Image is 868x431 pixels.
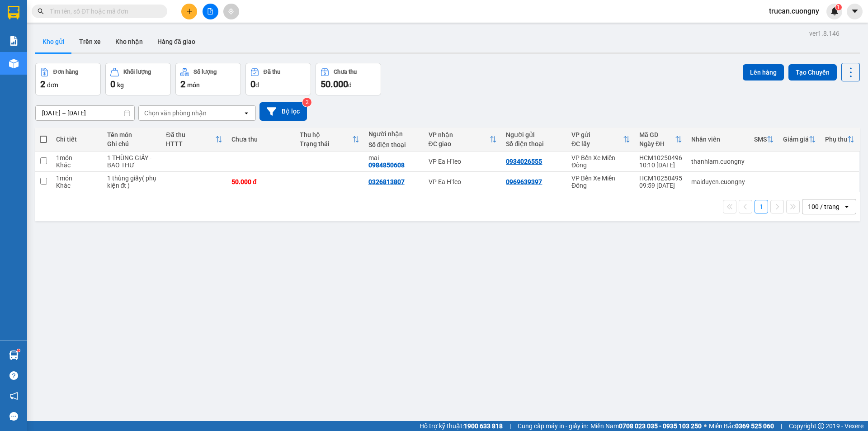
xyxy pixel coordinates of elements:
div: Đã thu [166,131,215,138]
span: 0 [250,79,255,90]
div: Tên món [107,131,157,138]
button: Bộ lọc [259,102,307,121]
button: Trên xe [72,31,108,52]
strong: 0708 023 035 - 0935 103 250 [619,422,702,430]
span: file-add [207,8,213,14]
div: VP Bến Xe Miền Đông [571,154,630,169]
input: Tìm tên, số ĐT hoặc mã đơn [50,6,156,16]
div: thanhlam.cuongny [691,158,745,165]
sup: 2 [302,98,311,107]
span: 2 [40,79,45,90]
span: đ [348,81,352,89]
div: Trạng thái [300,140,352,147]
div: Chi tiết [56,136,98,143]
div: Người gửi [506,131,562,138]
span: | [781,421,782,431]
button: Đơn hàng2đơn [35,63,101,95]
div: 10:10 [DATE] [639,161,682,169]
button: Kho gửi [35,31,72,52]
div: Khác [56,161,98,169]
div: Số điện thoại [368,141,420,148]
span: Hỗ trợ kỹ thuật: [420,421,503,431]
div: 1 THÙNG GIẤY - BAO THƯ [107,154,157,169]
div: mai [368,154,420,161]
span: | [509,421,511,431]
div: 09:59 [DATE] [639,182,682,189]
div: HTTT [166,140,215,147]
img: logo-vxr [8,6,19,19]
span: question-circle [9,371,18,380]
span: plus [186,8,193,14]
div: 1 món [56,175,98,182]
button: Hàng đã giao [150,31,203,52]
span: caret-down [851,7,859,15]
div: Ghi chú [107,140,157,147]
span: copyright [818,423,824,429]
button: Khối lượng0kg [105,63,171,95]
div: VP Ea H`leo [429,158,497,165]
div: 0969639397 [506,178,542,185]
div: ver 1.8.146 [809,28,840,38]
div: VP gửi [571,131,623,138]
button: Số lượng2món [175,63,241,95]
div: SMS [754,136,767,143]
span: đơn [47,81,58,89]
div: 100 / trang [808,202,840,211]
span: Miền Bắc [709,421,774,431]
button: Lên hàng [743,64,784,81]
div: Ngày ĐH [639,140,675,147]
span: đ [255,81,259,89]
div: VP Ea H`leo [429,178,497,185]
button: Chưa thu50.000đ [316,63,381,95]
div: Thu hộ [300,131,352,138]
div: Số điện thoại [506,140,562,147]
span: trucan.cuongny [762,5,826,17]
div: Chọn văn phòng nhận [144,109,207,118]
div: Chưa thu [334,69,357,75]
button: caret-down [847,4,863,19]
span: Miền Nam [590,421,702,431]
div: HCM10250496 [639,154,682,161]
button: file-add [203,4,218,19]
th: Toggle SortBy [778,128,821,152]
img: warehouse-icon [9,59,19,68]
sup: 1 [835,4,842,10]
div: maiduyen.cuongny [691,178,745,185]
div: Chưa thu [231,136,291,143]
svg: open [843,203,850,210]
th: Toggle SortBy [424,128,502,152]
div: VP Bến Xe Miền Đông [571,175,630,189]
div: Nhân viên [691,136,745,143]
button: Kho nhận [108,31,150,52]
div: HCM10250495 [639,175,682,182]
span: 2 [180,79,185,90]
div: 1 món [56,154,98,161]
th: Toggle SortBy [567,128,635,152]
input: Select a date range. [36,106,134,120]
span: 1 [837,4,840,10]
span: 50.000 [321,79,348,90]
div: Đã thu [264,69,280,75]
div: Mã GD [639,131,675,138]
img: warehouse-icon [9,350,19,360]
svg: open [243,109,250,117]
div: 0984850608 [368,161,405,169]
th: Toggle SortBy [295,128,363,152]
span: message [9,412,18,421]
div: Khác [56,182,98,189]
div: ĐC giao [429,140,490,147]
button: Tạo Chuyến [788,64,837,81]
div: 0326813807 [368,178,405,185]
div: 50.000 đ [231,178,291,185]
strong: 1900 633 818 [464,422,503,430]
th: Toggle SortBy [821,128,859,152]
div: VP nhận [429,131,490,138]
div: Giảm giá [783,136,809,143]
th: Toggle SortBy [750,128,778,152]
button: aim [223,4,239,19]
span: Cung cấp máy in - giấy in: [518,421,588,431]
div: 0934026555 [506,158,542,165]
span: món [187,81,200,89]
div: ĐC lấy [571,140,623,147]
strong: 0369 525 060 [735,422,774,430]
